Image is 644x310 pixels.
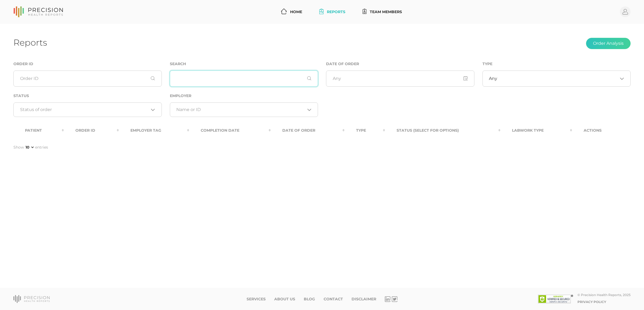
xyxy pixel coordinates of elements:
button: Order Analysis [586,38,631,49]
input: Search for option [20,107,149,112]
label: Status [13,94,29,98]
h1: Reports [13,37,47,48]
th: Status (Select for Options) [385,124,500,136]
a: Services [247,297,266,301]
div: Search for option [170,102,318,117]
a: Home [279,7,304,17]
a: Team Members [360,7,404,17]
a: Reports [317,7,347,17]
label: Show entries [13,145,48,150]
th: Date Of Order [271,124,344,136]
input: Search for option [176,107,305,112]
th: Actions [572,124,631,136]
select: Showentries [24,145,35,150]
a: About Us [274,297,295,301]
label: Order ID [13,62,33,66]
img: SSL site seal - click to verify [538,295,573,303]
input: First or Last Name [170,71,318,87]
th: Completion Date [189,124,271,136]
div: Search for option [13,102,162,117]
label: Date of Order [326,62,359,66]
input: Order ID [13,71,162,87]
a: Blog [304,297,315,301]
div: Search for option [482,71,631,87]
input: Search for option [497,76,618,81]
a: Privacy Policy [577,300,606,304]
label: Type [482,62,492,66]
label: Search [170,62,186,66]
div: © Precision Health Reports, 2025 [577,293,631,297]
th: Labwork Type [500,124,572,136]
label: Employer [170,94,191,98]
th: Type [345,124,385,136]
th: Employer Tag [119,124,189,136]
input: Any [326,71,474,87]
span: Any [489,76,497,81]
th: Order ID [64,124,119,136]
th: Patient [13,124,64,136]
a: Disclaimer [352,297,376,301]
a: Contact [324,297,343,301]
